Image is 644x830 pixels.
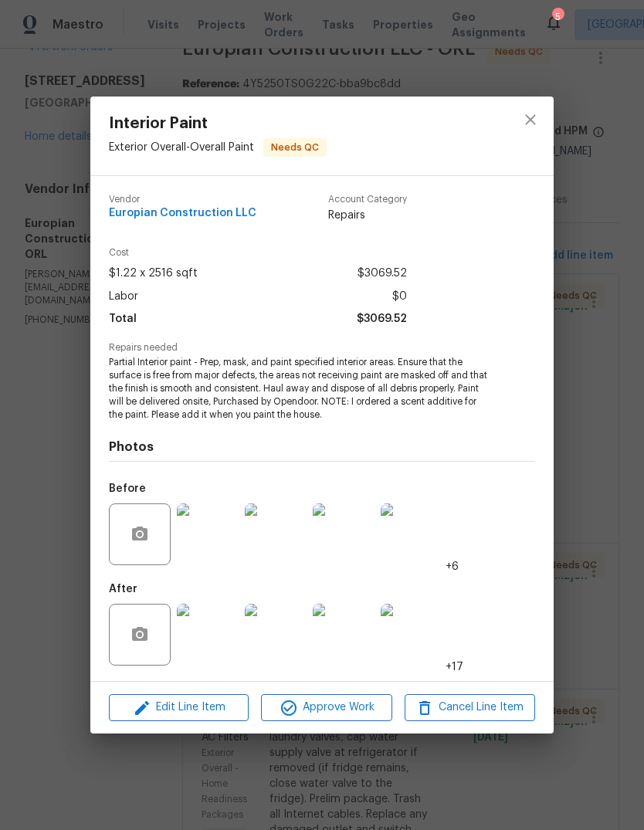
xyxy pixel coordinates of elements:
span: Cost [109,248,407,258]
button: close [512,101,549,138]
span: Total [109,308,137,330]
button: Cancel Line Item [405,694,535,721]
span: $0 [392,286,407,308]
span: $3069.52 [358,263,407,285]
button: Edit Line Item [109,694,249,721]
div: 5 [552,9,563,25]
h5: Before [109,483,146,494]
span: $3069.52 [357,308,407,330]
h4: Photos [109,439,535,455]
span: Europian Construction LLC [109,208,256,219]
span: Approve Work [266,698,387,717]
span: Labor [109,286,138,308]
span: Partial Interior paint - Prep, mask, and paint specified interior areas. Ensure that the surface ... [109,356,493,421]
span: Interior Paint [109,115,327,132]
span: Repairs needed [109,343,535,353]
span: Repairs [328,208,407,223]
span: Edit Line Item [114,698,244,717]
span: Needs QC [265,140,325,155]
span: $1.22 x 2516 sqft [109,263,198,285]
span: Account Category [328,195,407,205]
span: +6 [446,559,459,574]
span: +17 [446,659,463,675]
button: Approve Work [261,694,391,721]
span: Exterior Overall - Overall Paint [109,142,254,153]
span: Vendor [109,195,256,205]
span: Cancel Line Item [409,698,530,717]
h5: After [109,584,137,595]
